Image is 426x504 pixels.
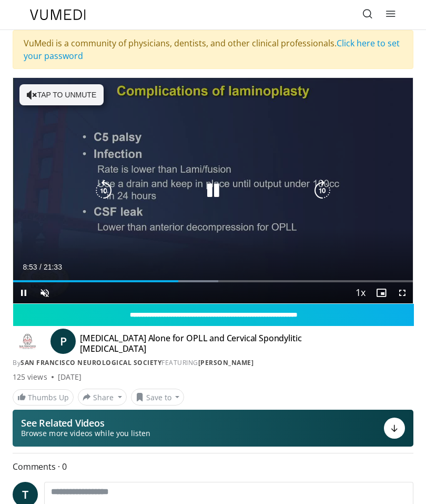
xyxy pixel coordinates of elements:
video-js: Video Player [13,78,413,303]
span: Browse more videos while you listen [21,428,150,439]
a: San Francisco Neurological Society [21,358,161,367]
button: Unmute [34,282,55,303]
button: Pause [13,282,34,303]
button: See Related Videos Browse more videos while you listen [13,410,413,447]
button: Save to [131,389,185,406]
button: Share [78,389,127,406]
span: Comments 0 [13,460,413,473]
div: By FEATURING [13,358,413,368]
a: P [50,329,76,354]
a: Thumbs Up [13,389,74,406]
p: See Related Videos [21,418,150,428]
a: [PERSON_NAME] [198,358,254,367]
img: San Francisco Neurological Society [13,333,42,350]
span: / [39,263,42,271]
button: Tap to unmute [19,84,104,105]
div: Progress Bar [13,280,413,282]
span: 8:53 [23,263,37,271]
button: Fullscreen [392,282,413,303]
img: VuMedi Logo [30,9,86,20]
h4: [MEDICAL_DATA] Alone for OPLL and Cervical Spondylitic [MEDICAL_DATA] [80,333,364,354]
span: 21:33 [44,263,62,271]
button: Enable picture-in-picture mode [371,282,392,303]
button: Playback Rate [350,282,371,303]
span: 125 views [13,372,47,382]
div: VuMedi is a community of physicians, dentists, and other clinical professionals. [13,30,413,69]
div: [DATE] [58,372,82,382]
